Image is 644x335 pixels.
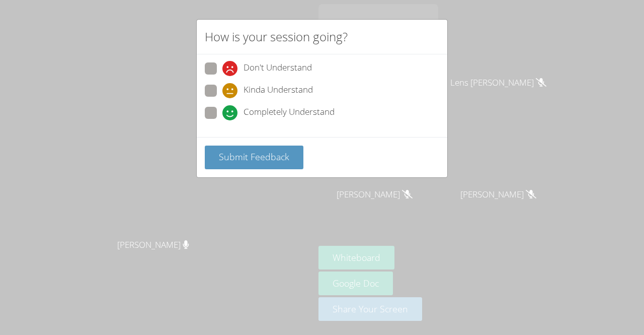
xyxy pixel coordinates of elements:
[205,28,348,46] h2: How is your session going?
[244,61,312,76] span: Don't Understand
[244,105,335,120] span: Completely Understand
[205,146,303,169] button: Submit Feedback
[244,83,313,98] span: Kinda Understand
[219,151,289,163] span: Submit Feedback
